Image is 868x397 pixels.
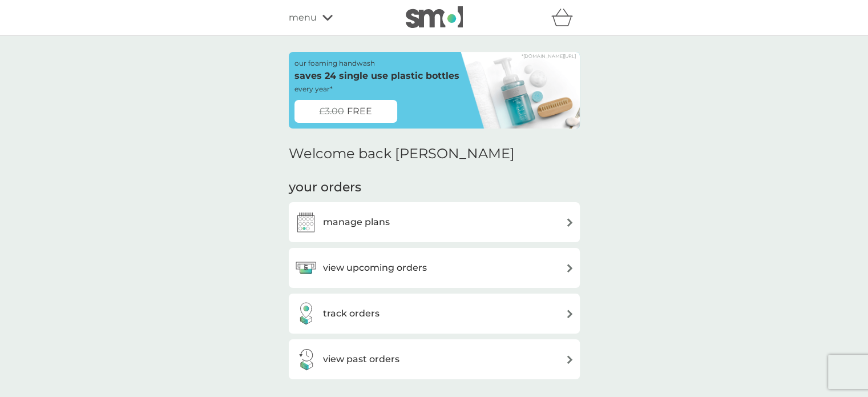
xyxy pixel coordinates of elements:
img: smol [406,6,463,28]
img: arrow right [566,355,574,364]
h2: Welcome back [PERSON_NAME] [289,146,515,162]
h3: your orders [289,179,361,197]
img: arrow right [566,264,574,272]
h3: view upcoming orders [323,260,427,275]
p: every year* [294,83,333,94]
p: our foaming handwash [294,58,375,69]
img: arrow right [566,218,574,227]
img: arrow right [566,310,574,318]
span: menu [289,10,317,25]
span: £3.00 [319,104,344,119]
h3: manage plans [323,215,390,230]
div: basket [551,6,580,29]
a: *[DOMAIN_NAME][URL] [522,54,576,58]
span: FREE [347,104,372,119]
h3: view past orders [323,352,399,367]
p: saves 24 single use plastic bottles [294,69,459,83]
h3: track orders [323,306,380,321]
